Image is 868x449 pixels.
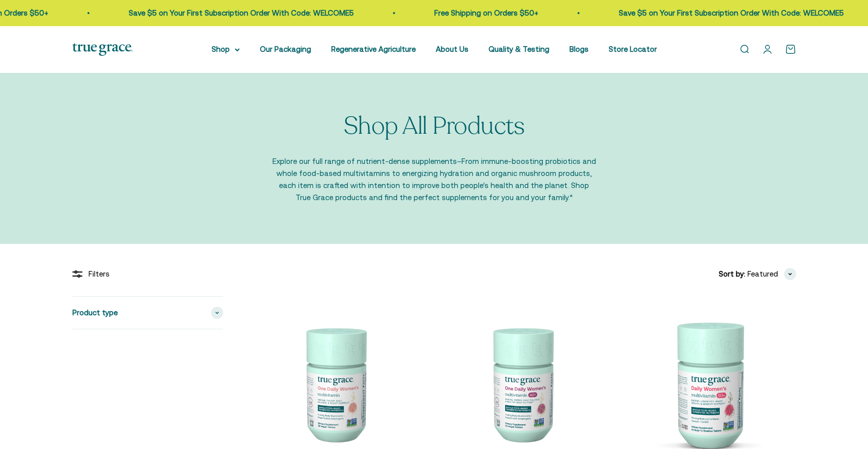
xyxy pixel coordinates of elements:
a: Store Locator [609,45,657,53]
a: About Us [436,45,468,53]
a: Regenerative Agriculture [331,45,416,53]
div: Filters [72,268,223,280]
p: Shop All Products [344,113,525,140]
button: Featured [747,268,796,280]
summary: Product type [72,297,223,329]
span: Product type [72,307,118,319]
a: Our Packaging [260,45,311,53]
p: Explore our full range of nutrient-dense supplements–From immune-boosting probiotics and whole fo... [271,155,598,204]
summary: Shop [212,43,240,55]
p: Save $5 on Your First Subscription Order With Code: WELCOME5 [614,7,839,19]
a: Quality & Testing [489,45,549,53]
a: Blogs [569,45,589,53]
a: Free Shipping on Orders $50+ [430,9,534,17]
span: Featured [747,268,778,280]
span: Sort by: [719,268,745,280]
p: Save $5 on Your First Subscription Order With Code: WELCOME5 [124,7,349,19]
